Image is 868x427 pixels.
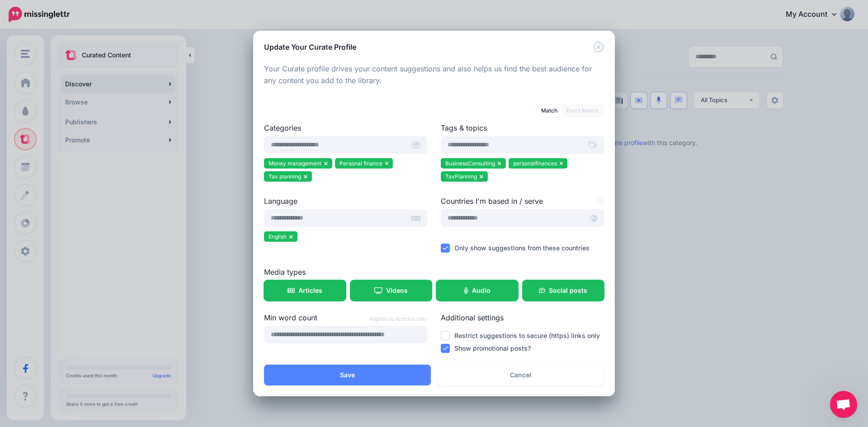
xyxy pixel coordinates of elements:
[264,365,431,385] button: Save
[472,287,491,294] span: Audio
[445,160,495,167] span: BusinessConsulting
[437,365,604,385] a: Cancel
[264,42,356,52] h5: Update Your Curate Profile
[298,287,322,294] span: Articles
[269,160,321,167] span: Money management
[454,243,590,253] label: Only show suggestions from these countries
[454,330,600,341] label: Restrict suggestions to secure (https) links only
[264,122,427,133] label: Categories
[386,287,408,294] span: Videos
[350,280,432,301] a: Videos
[264,267,604,277] label: Media types
[445,173,477,180] span: TaxPlanning
[441,312,604,323] label: Additional settings
[264,280,346,301] a: Articles
[340,160,382,167] span: Personal finance
[441,196,604,206] label: Countries I'm based in / serve
[369,314,427,324] span: Applies to Articles only
[593,42,604,53] button: Close
[264,196,427,206] label: Language
[513,160,557,167] span: personalfinances
[264,312,427,323] label: Min word count
[264,63,604,87] p: Your Curate profile drives your content suggestions and also helps us find the best audience for ...
[549,287,587,294] span: Social posts
[562,105,603,116] a: Don't Match
[537,105,562,116] a: Match
[436,280,518,301] a: Audio
[269,233,287,240] span: English
[454,343,531,353] label: Show promotional posts?
[269,173,301,180] span: Tax planning
[441,122,604,133] label: Tags & topics
[523,280,604,301] a: Social posts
